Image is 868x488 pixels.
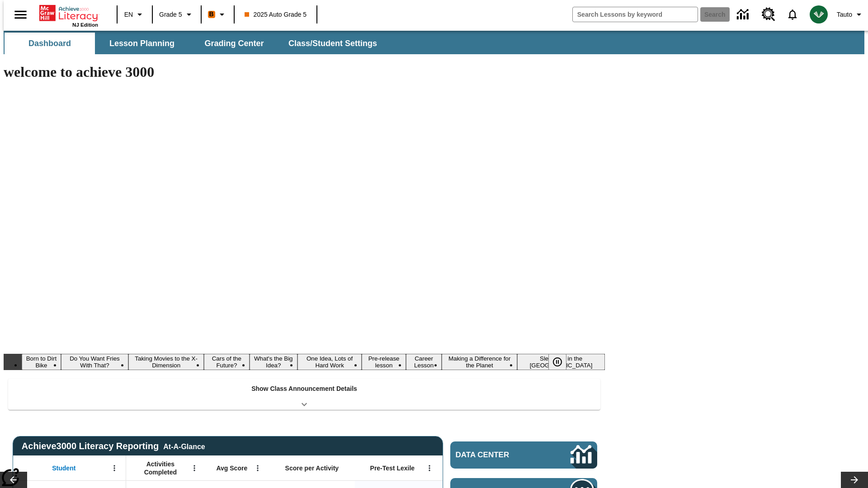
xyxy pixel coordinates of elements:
div: At-A-Glance [163,441,205,451]
span: B [209,9,214,20]
span: Avg Score [216,464,247,472]
button: Class/Student Settings [281,33,384,54]
button: Slide 10 Sleepless in the Animal Kingdom [517,354,605,370]
a: Resource Center, Will open in new tab [756,2,781,27]
span: Grade 5 [159,10,182,19]
button: Open Menu [188,461,201,475]
span: Activities Completed [131,460,190,476]
button: Slide 3 Taking Movies to the X-Dimension [128,354,204,370]
button: Grade: Grade 5, Select a grade [156,6,198,23]
span: Student [52,464,75,472]
a: Notifications [781,3,804,26]
img: avatar image [810,5,828,23]
div: SubNavbar [4,31,864,54]
button: Grading Center [189,33,279,54]
h1: welcome to achieve 3000 [4,64,605,80]
a: Data Center [450,441,597,469]
button: Slide 7 Pre-release lesson [362,354,406,370]
span: EN [124,10,133,19]
div: SubNavbar [4,33,385,54]
button: Slide 8 Career Lesson [406,354,442,370]
button: Lesson Planning [97,33,187,54]
button: Pause [548,354,566,370]
button: Slide 6 One Idea, Lots of Hard Work [297,354,362,370]
input: search field [573,7,698,22]
button: Dashboard [5,33,95,54]
button: Slide 2 Do You Want Fries With That? [61,354,128,370]
button: Open Menu [423,461,436,475]
button: Open Menu [251,461,264,475]
span: Data Center [456,450,540,460]
button: Slide 9 Making a Difference for the Planet [442,354,517,370]
button: Lesson carousel, Next [841,472,868,488]
button: Open side menu [7,1,34,28]
span: Pre-Test Lexile [370,464,415,472]
span: Achieve3000 Literacy Reporting [22,441,205,451]
span: Score per Activity [285,464,339,472]
span: 2025 Auto Grade 5 [245,10,307,19]
button: Slide 4 Cars of the Future? [204,354,249,370]
div: Show Class Announcement Details [8,379,600,410]
button: Language: EN, Select a language [120,6,149,23]
p: Show Class Announcement Details [251,384,357,394]
a: Data Center [731,2,756,27]
div: Home [39,3,98,28]
button: Select a new avatar [804,3,833,26]
button: Open Menu [108,461,121,475]
div: Pause [548,354,576,370]
button: Profile/Settings [833,6,868,23]
button: Boost Class color is orange. Change class color [204,6,231,23]
a: Home [39,4,98,22]
button: Slide 1 Born to Dirt Bike [22,354,61,370]
button: Slide 5 What's the Big Idea? [250,354,297,370]
span: NJ Edition [72,22,98,28]
span: Tauto [837,10,852,19]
